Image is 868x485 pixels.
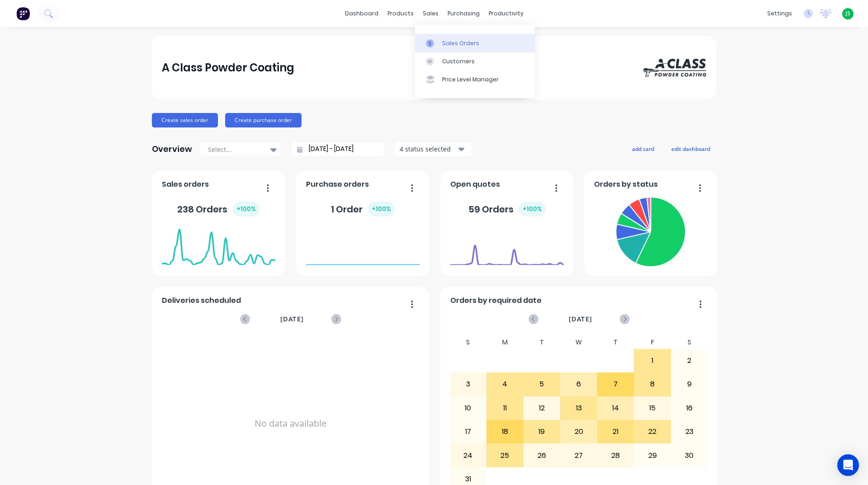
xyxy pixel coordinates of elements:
div: sales [418,7,443,20]
div: 22 [634,420,670,443]
div: Overview [152,140,192,158]
div: products [383,7,418,20]
div: 20 [561,420,597,443]
span: JS [845,9,850,18]
div: 1 Order [331,202,395,217]
button: Create sales order [152,113,218,127]
div: 13 [561,397,597,419]
div: 10 [450,397,486,419]
div: 2 [671,349,708,372]
span: [DATE] [569,314,592,324]
a: Sales Orders [415,34,535,52]
div: 17 [450,420,486,443]
div: 8 [634,373,670,396]
div: 5 [524,373,560,396]
div: 16 [671,397,708,419]
div: T [597,336,634,349]
a: dashboard [340,7,383,20]
div: 9 [671,373,708,396]
div: 24 [450,444,486,466]
div: 238 Orders [177,202,259,217]
div: T [524,336,561,349]
button: add card [626,143,660,155]
div: 25 [487,444,523,466]
span: Orders by status [594,179,658,190]
div: S [671,336,708,349]
div: + 100 % [368,202,395,217]
div: 30 [671,444,708,466]
span: Sales orders [162,179,209,190]
div: 23 [671,420,708,443]
div: 3 [450,373,486,396]
div: 14 [598,397,634,419]
div: 19 [524,420,560,443]
span: [DATE] [280,314,304,324]
span: Purchase orders [306,179,369,190]
div: 6 [561,373,597,396]
div: 15 [634,397,670,419]
div: Sales Orders [442,39,479,47]
span: Open quotes [450,179,500,190]
a: Customers [415,52,535,71]
button: edit dashboard [665,143,716,155]
div: 26 [524,444,560,466]
div: 12 [524,397,560,419]
div: 29 [634,444,670,466]
div: productivity [484,7,528,20]
div: W [560,336,597,349]
img: Factory [16,7,30,20]
div: + 100 % [233,202,259,217]
div: 28 [598,444,634,466]
a: Price Level Manager [415,71,535,89]
div: settings [763,7,797,20]
div: + 100 % [519,202,546,217]
span: Deliveries scheduled [162,295,241,306]
div: A Class Powder Coating [162,59,294,77]
div: F [634,336,671,349]
button: 4 status selected [395,142,472,156]
div: 59 Orders [468,202,546,217]
img: A Class Powder Coating [643,59,706,77]
div: Customers [442,57,475,66]
div: S [450,336,487,349]
div: 7 [598,373,634,396]
div: 11 [487,397,523,419]
div: Open Intercom Messenger [837,454,859,476]
div: 1 [634,349,670,372]
div: 21 [598,420,634,443]
button: Create purchase order [225,113,302,127]
div: 4 status selected [400,144,457,154]
div: 4 [487,373,523,396]
div: 18 [487,420,523,443]
div: M [486,336,524,349]
div: Price Level Manager [442,75,499,84]
div: 27 [561,444,597,466]
div: purchasing [443,7,484,20]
